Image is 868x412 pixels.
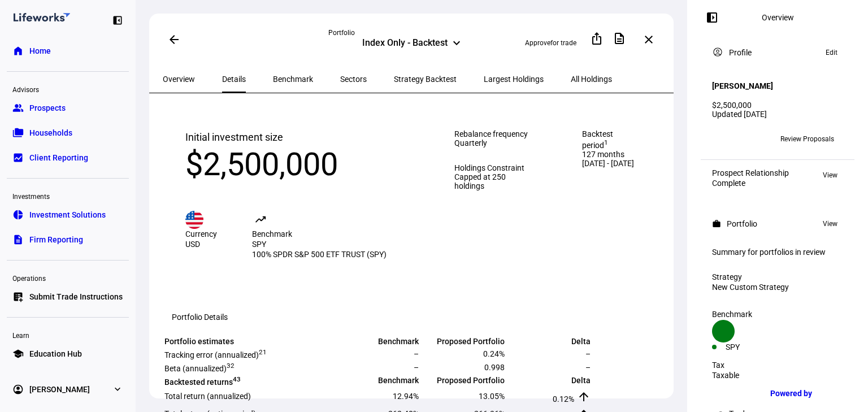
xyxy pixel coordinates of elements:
[727,219,757,228] div: Portfolio
[252,229,292,238] span: Benchmark
[328,28,494,37] div: Portfolio
[454,138,487,148] span: Quarterly
[7,122,129,144] a: folder_copyHouseholds
[823,168,837,182] span: View
[582,150,641,159] span: 127 months
[7,228,129,251] a: descriptionFirm Reporting
[712,217,843,231] eth-panel-overview-card-header: Portfolio
[712,248,843,257] div: Summary for portfolios in review
[29,209,106,220] span: Investment Solutions
[394,75,457,83] span: Strategy Backtest
[712,310,843,319] div: Benchmark
[506,336,591,346] td: Delta
[582,129,641,150] span: Backtest period
[227,362,231,370] sup: 3
[29,291,123,302] span: Submit Trade Instructions
[420,336,505,346] td: Proposed Portfolio
[420,375,505,387] td: Proposed Portfolio
[164,392,251,401] span: Total return (annualized)
[705,11,719,24] mat-icon: left_panel_open
[7,327,129,342] div: Learn
[12,348,24,359] eth-mat-symbol: school
[712,101,843,110] div: $2,500,000
[712,110,843,119] div: Updated [DATE]
[254,213,268,227] mat-icon: trending_up
[164,336,333,346] td: Portfolio estimates
[340,75,367,83] span: Sectors
[479,392,505,401] span: 13.05%
[259,348,263,356] sup: 2
[185,240,200,249] span: USD
[12,384,24,395] eth-mat-symbol: account_circle
[585,363,591,372] span: –
[29,102,66,114] span: Prospects
[29,45,51,57] span: Home
[252,249,387,259] span: 100% SPDR S&P 500 ETF TRUST (SPY)
[233,375,237,383] sup: 4
[817,168,843,182] button: View
[185,145,409,184] div: $2,500,000
[7,97,129,119] a: groupProspects
[506,375,591,387] td: Delta
[335,336,419,346] td: Benchmark
[729,48,752,57] div: Profile
[164,350,267,359] span: Tracking error (annualized)
[771,130,843,148] button: Review Proposals
[516,34,585,52] button: Approvefor trade
[185,229,217,238] span: Currency
[393,392,419,401] span: 12.94%
[712,272,843,281] div: Strategy
[29,127,72,138] span: Households
[185,129,409,145] div: Initial investment size
[12,102,24,114] eth-mat-symbol: group
[817,217,843,231] button: View
[112,384,123,395] eth-mat-symbol: expand_more
[590,32,604,45] mat-icon: ios_share
[12,209,24,220] eth-mat-symbol: pie_chart
[7,188,129,203] div: Investments
[483,349,505,358] span: 0.24%
[172,313,228,322] eth-data-table-title: Portfolio Details
[164,364,235,373] span: Beta (annualized)
[712,219,721,228] mat-icon: work
[823,217,837,231] span: View
[762,13,794,22] div: Overview
[582,159,634,168] span: [DATE] - [DATE]
[712,46,723,58] mat-icon: account_circle
[29,348,82,359] span: Education Hub
[717,135,725,143] span: IW
[712,46,843,59] eth-panel-overview-card-header: Profile
[335,375,419,387] td: Benchmark
[231,362,235,370] sup: 2
[29,152,88,163] span: Client Reporting
[604,138,608,146] sup: 1
[7,203,129,226] a: pie_chartInvestment Solutions
[484,363,505,372] span: 0.998
[7,146,129,169] a: bid_landscapeClient Reporting
[780,130,834,148] span: Review Proposals
[163,75,195,83] span: Overview
[726,342,778,352] div: SPY
[712,179,789,188] div: Complete
[252,240,266,249] span: SPY
[29,384,90,395] span: [PERSON_NAME]
[553,394,574,404] span: 0.12%
[712,168,789,177] div: Prospect Relationship
[571,75,612,83] span: All Holdings
[450,36,463,50] mat-icon: keyboard_arrow_down
[237,375,241,383] sup: 3
[12,234,24,245] eth-mat-symbol: description
[585,349,591,358] span: –
[414,363,419,372] span: –
[454,129,537,138] span: Rebalance frequency
[29,234,83,245] span: Firm Reporting
[12,127,24,138] eth-mat-symbol: folder_copy
[826,46,837,59] span: Edit
[550,39,576,47] span: for trade
[712,361,843,370] div: Tax
[613,32,626,45] mat-icon: description
[263,348,267,356] sup: 1
[712,371,843,380] div: Taxable
[712,81,773,90] h4: [PERSON_NAME]
[167,33,181,46] mat-icon: arrow_back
